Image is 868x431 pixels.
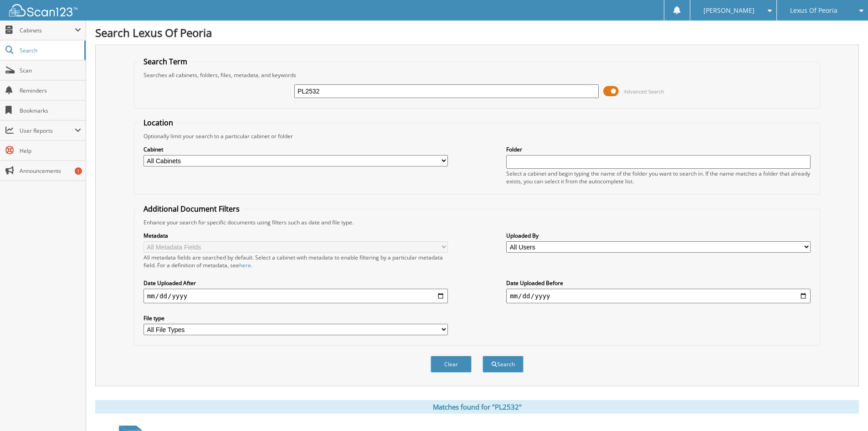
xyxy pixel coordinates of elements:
[483,356,524,373] button: Search
[20,167,81,175] span: Announcements
[506,279,811,287] label: Date Uploaded Before
[144,145,448,153] label: Cabinet
[9,4,77,16] img: scan123-logo-white.svg
[506,232,811,239] label: Uploaded By
[144,232,448,239] label: Metadata
[139,204,244,214] legend: Additional Document Filters
[20,127,75,135] span: User Reports
[239,261,251,269] a: here
[144,254,448,269] div: All metadata fields are searched by default. Select a cabinet with metadata to enable filtering b...
[75,167,82,175] div: 1
[20,107,81,114] span: Bookmarks
[506,145,811,153] label: Folder
[139,132,815,140] div: Optionally limit your search to a particular cabinet or folder
[139,218,815,226] div: Enhance your search for specific documents using filters such as date and file type.
[506,170,811,185] div: Select a cabinet and begin typing the name of the folder you want to search in. If the name match...
[139,57,192,67] legend: Search Term
[144,289,448,303] input: start
[20,87,81,94] span: Reminders
[20,26,75,34] span: Cabinets
[506,289,811,303] input: end
[20,147,81,155] span: Help
[139,118,178,128] legend: Location
[139,71,815,79] div: Searches all cabinets, folders, files, metadata, and keywords
[144,279,448,287] label: Date Uploaded After
[431,356,472,373] button: Clear
[624,88,664,95] span: Advanced Search
[790,8,837,13] span: Lexus Of Peoria
[20,47,80,54] span: Search
[144,314,448,322] label: File type
[95,400,859,414] div: Matches found for "PL2532"
[20,67,81,74] span: Scan
[95,25,859,40] h1: Search Lexus Of Peoria
[704,8,755,13] span: [PERSON_NAME]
